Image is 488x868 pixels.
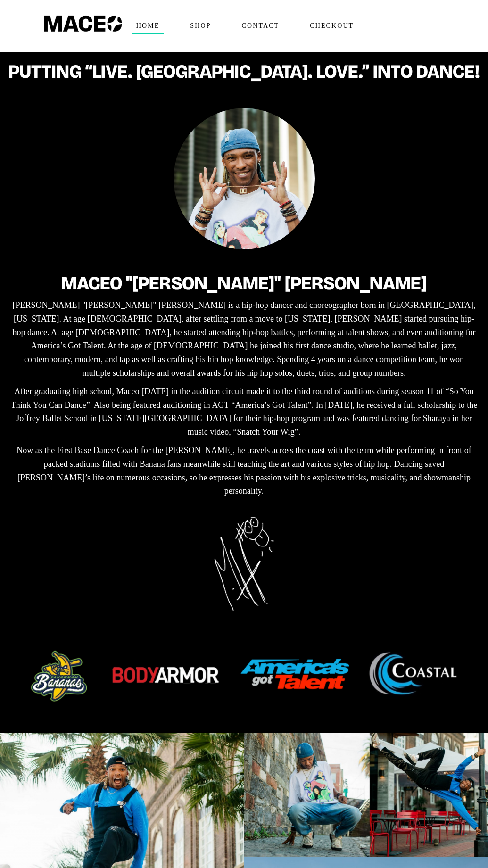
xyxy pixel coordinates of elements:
img: Maceo Harrison Signature [214,517,274,611]
span: Shop [186,18,215,33]
span: Checkout [306,18,357,33]
img: brands_maceo [20,649,468,704]
span: Home [132,18,164,33]
p: After graduating high school, Maceo [DATE] in the audition circuit made it to the third round of ... [9,385,479,439]
h2: Maceo "[PERSON_NAME]" [PERSON_NAME] [9,273,479,294]
p: [PERSON_NAME] "[PERSON_NAME]" [PERSON_NAME] is a hip-hop dancer and choreographer born in [GEOGRA... [9,298,479,380]
span: Contact [238,18,283,33]
img: Maceo Harrison [174,108,315,249]
p: Now as the First Base Dance Coach for the [PERSON_NAME], he travels across the coast with the tea... [9,444,479,498]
